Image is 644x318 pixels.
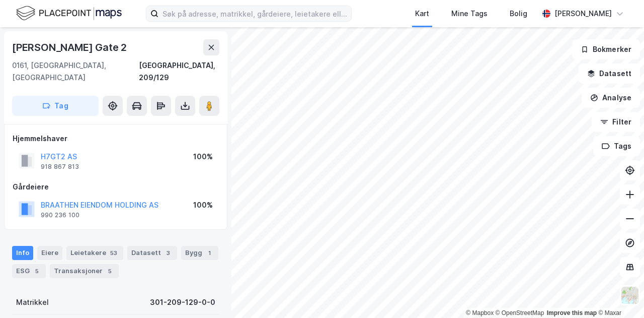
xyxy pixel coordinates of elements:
[451,8,488,20] div: Mine Tags
[12,59,139,84] div: 0161, [GEOGRAPHIC_DATA], [GEOGRAPHIC_DATA]
[193,199,213,211] div: 100%
[572,39,640,59] button: Bokmerker
[12,246,33,260] div: Info
[510,8,527,20] div: Bolig
[12,39,129,55] div: [PERSON_NAME] Gate 2
[466,309,494,316] a: Mapbox
[415,8,429,20] div: Kart
[66,246,123,260] div: Leietakere
[16,296,49,308] div: Matrikkel
[12,96,99,116] button: Tag
[13,133,219,145] div: Hjemmelshaver
[594,270,644,318] iframe: Chat Widget
[105,266,115,276] div: 5
[547,309,597,316] a: Improve this map
[181,246,218,260] div: Bygg
[150,296,215,308] div: 301-209-129-0-0
[163,248,173,258] div: 3
[13,181,219,193] div: Gårdeiere
[554,8,612,20] div: [PERSON_NAME]
[32,266,42,276] div: 5
[16,5,122,22] img: logo.f888ab2527a4732fd821a326f86c7f29.svg
[127,246,177,260] div: Datasett
[496,309,544,316] a: OpenStreetMap
[41,163,79,171] div: 918 867 813
[193,151,213,163] div: 100%
[593,136,640,156] button: Tags
[582,88,640,108] button: Analyse
[592,112,640,132] button: Filter
[139,59,219,84] div: [GEOGRAPHIC_DATA], 209/129
[37,246,62,260] div: Eiere
[50,264,119,278] div: Transaksjoner
[108,248,119,258] div: 53
[41,211,79,219] div: 990 236 100
[594,270,644,318] div: Kontrollprogram for chat
[579,63,640,84] button: Datasett
[12,264,46,278] div: ESG
[158,6,351,21] input: Søk på adresse, matrikkel, gårdeiere, leietakere eller personer
[204,248,214,258] div: 1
